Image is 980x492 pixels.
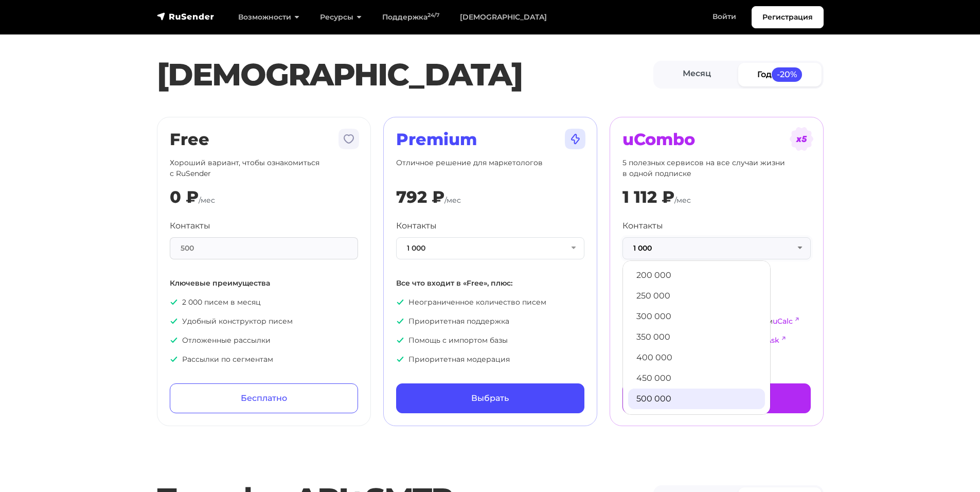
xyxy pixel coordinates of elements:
[427,12,439,19] sup: 24/7
[450,7,557,28] a: [DEMOGRAPHIC_DATA]
[170,383,358,413] a: Бесплатно
[622,157,811,179] p: 5 полезных сервисов на все случаи жизни в одной подписке
[628,327,765,347] a: 350 000
[170,297,358,308] p: 2 000 писем в месяц
[773,317,793,326] a: uCalc
[628,306,765,327] a: 300 000
[655,63,739,86] a: Месяц
[396,297,584,308] p: Неограниченное количество писем
[789,127,814,151] img: tarif-ucombo.svg
[628,265,765,286] a: 200 000
[310,7,372,28] a: Ресурсы
[396,187,444,207] div: 792 ₽
[738,63,822,86] a: Год
[396,354,584,365] p: Приоритетная модерация
[396,130,584,149] h2: Premium
[170,298,178,306] img: icon-ok.svg
[396,298,404,306] img: icon-ok.svg
[628,389,765,409] a: 500 000
[444,196,461,205] span: /мес
[674,196,691,205] span: /мес
[563,127,587,151] img: tarif-premium.svg
[396,336,404,344] img: icon-ok.svg
[170,130,358,149] h2: Free
[336,127,361,151] img: tarif-free.svg
[702,6,746,27] a: Войти
[157,56,653,93] h1: [DEMOGRAPHIC_DATA]
[622,187,674,207] div: 1 112 ₽
[372,7,450,28] a: Поддержка24/7
[396,220,437,232] label: Контакты
[622,260,771,415] ul: 1 000
[396,317,404,325] img: icon-ok.svg
[396,157,584,179] p: Отличное решение для маркетологов
[157,11,215,22] img: RuSender
[170,336,178,344] img: icon-ok.svg
[170,187,199,207] div: 0 ₽
[396,383,584,413] a: Выбрать
[170,157,358,179] p: Хороший вариант, чтобы ознакомиться с RuSender
[170,317,178,325] img: icon-ok.svg
[628,286,765,306] a: 250 000
[170,355,178,363] img: icon-ok.svg
[622,220,663,232] label: Контакты
[396,335,584,346] p: Помощь с импортом базы
[628,368,765,389] a: 450 000
[228,7,310,28] a: Возможности
[396,237,584,259] button: 1 000
[170,316,358,327] p: Удобный конструктор писем
[396,316,584,327] p: Приоритетная поддержка
[752,6,824,28] a: Регистрация
[622,237,811,259] button: 1 000
[772,67,803,81] span: -20%
[396,278,584,289] p: Все что входит в «Free», плюс:
[628,347,765,368] a: 400 000
[396,355,404,363] img: icon-ok.svg
[199,196,215,205] span: /мес
[170,335,358,346] p: Отложенные рассылки
[622,130,811,149] h2: uCombo
[170,278,358,289] p: Ключевые преимущества
[170,354,358,365] p: Рассылки по сегментам
[170,220,210,232] label: Контакты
